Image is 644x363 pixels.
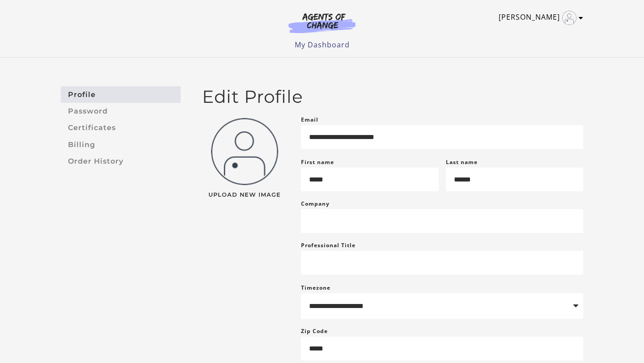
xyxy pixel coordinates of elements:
label: Timezone [301,284,330,291]
label: Zip Code [301,326,328,337]
h2: Edit Profile [202,86,583,107]
img: Agents of Change Logo [279,13,365,33]
a: Password [61,103,181,119]
span: Upload New Image [202,192,287,198]
label: Company [301,198,330,209]
a: Order History [61,153,181,169]
label: Last name [446,158,478,166]
a: Billing [61,136,181,153]
label: First name [301,158,334,166]
a: Profile [61,86,181,103]
a: Certificates [61,120,181,136]
label: Professional Title [301,240,356,251]
a: My Dashboard [295,40,350,50]
a: Toggle menu [499,11,579,25]
label: Email [301,114,318,125]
